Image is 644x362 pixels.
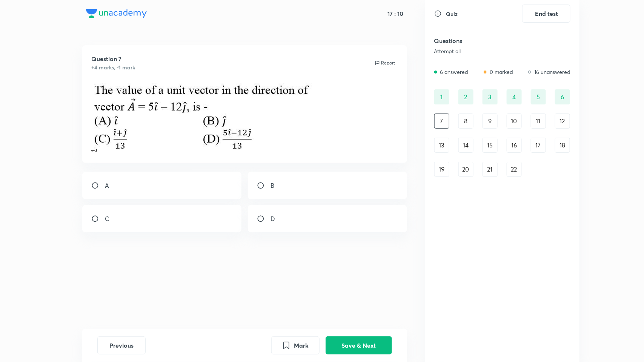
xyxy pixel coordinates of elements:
[483,89,498,104] div: 3
[97,336,146,354] button: Previous
[555,138,570,153] div: 18
[531,138,546,153] div: 17
[507,138,522,153] div: 16
[534,68,570,76] p: 16 unanswered
[446,10,458,18] h6: Quiz
[483,138,498,153] div: 15
[326,336,392,354] button: Save & Next
[105,181,109,190] p: A
[507,114,522,129] div: 10
[434,162,449,177] div: 19
[271,336,320,354] button: Mark
[522,5,570,23] button: End test
[396,10,403,17] h5: 10
[531,114,546,129] div: 11
[507,89,522,104] div: 4
[271,214,275,223] p: D
[483,162,498,177] div: 21
[271,181,274,190] p: B
[507,162,522,177] div: 22
[458,138,473,153] div: 14
[434,89,449,104] div: 1
[386,10,396,17] h5: 17 :
[381,60,395,66] p: Report
[555,114,570,129] div: 12
[434,138,449,153] div: 13
[458,162,473,177] div: 20
[458,89,473,104] div: 2
[91,54,135,63] h5: Question 7
[91,63,135,71] h6: +4 marks, -1 mark
[531,89,546,104] div: 5
[374,60,380,66] img: report icon
[105,214,109,223] p: C
[555,89,570,104] div: 6
[440,68,469,76] p: 6 answered
[490,68,513,76] p: 0 marked
[483,114,498,129] div: 9
[434,114,449,129] div: 7
[434,48,530,54] div: Attempt all
[458,114,473,129] div: 8
[434,36,530,45] h5: Questions
[91,80,320,152] img: Q7.JPG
